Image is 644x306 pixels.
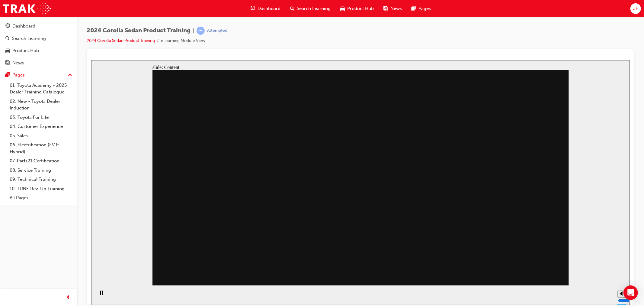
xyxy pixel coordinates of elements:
div: News [12,60,24,67]
div: Open Intercom Messenger [623,285,638,300]
span: up-icon [68,71,72,79]
a: Product Hub [2,45,75,56]
a: 01. Toyota Academy - 2025 Dealer Training Catalogue [7,81,75,97]
div: misc controls [523,225,535,245]
button: Pages [2,70,75,81]
a: 09. Technical Training [7,175,75,184]
span: search-icon [5,36,10,41]
span: search-icon [290,5,294,12]
a: search-iconSearch Learning [285,2,335,15]
span: Search Learning [297,5,331,12]
a: 07. Parts21 Certification [7,156,75,166]
a: 06. Electrification (EV & Hybrid) [7,140,75,156]
img: Trak [3,2,51,15]
a: News [2,57,75,69]
a: 04. Customer Experience [7,122,75,131]
a: pages-iconPages [407,2,436,15]
input: volume [527,238,566,243]
button: Mute (Ctrl+Alt+M) [526,230,536,237]
div: Product Hub [12,47,39,54]
div: playback controls [3,225,13,245]
span: guage-icon [5,24,10,29]
div: Attempted [207,28,227,34]
span: | [193,27,194,34]
span: pages-icon [412,5,416,12]
a: All Pages [7,193,75,203]
span: pages-icon [5,73,10,78]
span: News [390,5,402,12]
span: news-icon [383,5,388,12]
span: news-icon [5,60,10,66]
span: car-icon [5,48,10,54]
span: Dashboard [258,5,280,12]
span: JF [633,5,638,12]
span: learningRecordVerb_ATTEMPT-icon [197,27,205,35]
a: 08. Service Training [7,166,75,175]
span: car-icon [340,5,345,12]
a: 10. TUNE Rev-Up Training [7,184,75,194]
a: Dashboard [2,21,75,32]
div: Search Learning [12,35,46,42]
span: prev-icon [66,294,71,301]
a: car-iconProduct Hub [335,2,379,15]
li: eLearning Module View [161,37,205,44]
div: Pages [12,72,25,79]
button: DashboardSearch LearningProduct HubNews [2,19,75,70]
a: 03. Toyota For Life [7,113,75,122]
a: news-iconNews [379,2,407,15]
div: Dashboard [12,23,35,30]
button: JF [630,3,641,14]
a: 05. Sales [7,131,75,141]
a: guage-iconDashboard [246,2,285,15]
a: 2024 Corolla Sedan Product Training [87,38,155,43]
a: Search Learning [2,33,75,44]
span: Product Hub [347,5,374,12]
span: Pages [418,5,431,12]
a: 02. New - Toyota Dealer Induction [7,97,75,113]
button: Pause (Ctrl+Alt+P) [3,230,13,240]
span: guage-icon [251,5,255,12]
span: 2024 Corolla Sedan Product Training [87,27,191,34]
